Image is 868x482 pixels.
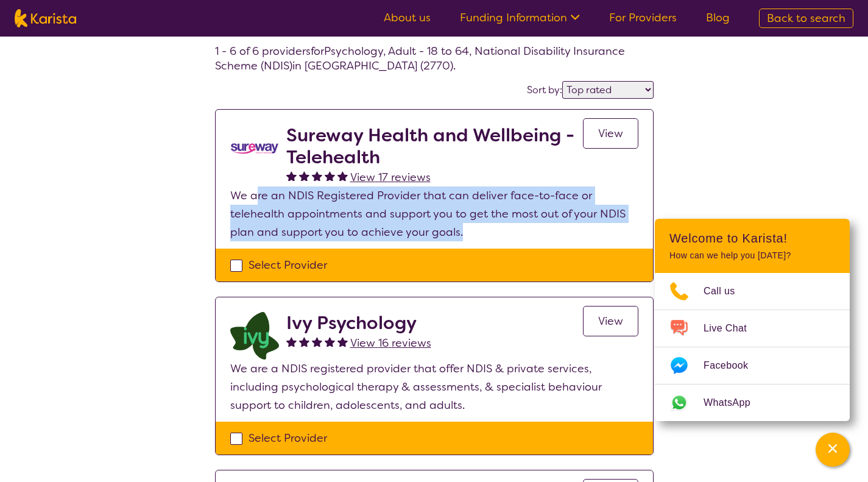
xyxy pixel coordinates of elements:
[816,433,850,467] button: Channel Menu
[230,124,279,173] img: vgwqq8bzw4bddvbx0uac.png
[609,10,677,25] a: For Providers
[350,170,431,185] span: View 17 reviews
[460,10,580,25] a: Funding Information
[299,171,309,181] img: fullstar
[384,10,431,25] a: About us
[286,336,297,347] img: fullstar
[15,9,76,27] img: Karista logo
[350,334,431,352] a: View 16 reviews
[598,314,623,328] span: View
[286,312,431,334] h2: Ivy Psychology
[350,168,431,186] a: View 17 reviews
[598,126,623,141] span: View
[337,336,348,347] img: fullstar
[230,186,638,241] p: We are an NDIS Registered Provider that can deliver face-to-face or telehealth appointments and s...
[230,312,279,360] img: lcqb2d1jpug46odws9wh.png
[583,306,638,336] a: View
[669,250,835,261] p: How can we help you [DATE]?
[767,11,845,26] span: Back to search
[325,336,335,347] img: fullstar
[669,231,835,246] h2: Welcome to Karista!
[325,171,335,181] img: fullstar
[350,336,431,350] span: View 16 reviews
[706,10,730,25] a: Blog
[299,336,309,347] img: fullstar
[759,9,853,28] a: Back to search
[286,124,583,168] h2: Sureway Health and Wellbeing - Telehealth
[583,118,638,149] a: View
[704,319,761,338] span: Live Chat
[704,282,750,300] span: Call us
[286,171,297,181] img: fullstar
[312,171,322,181] img: fullstar
[704,394,765,412] span: WhatsApp
[655,219,850,421] div: Channel Menu
[337,171,348,181] img: fullstar
[655,273,850,421] ul: Choose channel
[655,385,850,421] a: Web link opens in a new tab.
[527,83,562,96] label: Sort by:
[312,336,322,347] img: fullstar
[704,356,763,375] span: Facebook
[230,360,638,414] p: We are a NDIS registered provider that offer NDIS & private services, including psychological the...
